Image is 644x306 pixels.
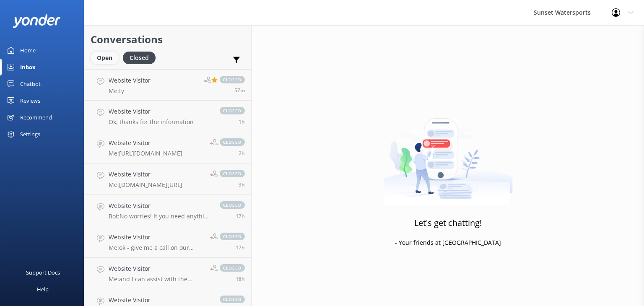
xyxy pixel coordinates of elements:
div: Help [37,281,49,298]
p: Me: [URL][DOMAIN_NAME] [109,150,182,157]
h4: Website Visitor [109,76,151,85]
span: Sep 01 2025 10:42am (UTC -05:00) America/Cancun [239,181,245,188]
span: closed [220,170,245,177]
div: Inbox [20,59,36,75]
p: Me: ty [109,87,151,95]
a: Website VisitorMe:ok - give me a call on our office number - [PHONE_NUMBER] - and I will set that... [84,226,251,258]
div: Settings [20,126,40,143]
a: Website VisitorMe:tyclosed57m [84,69,251,101]
p: Me: ok - give me a call on our office number - [PHONE_NUMBER] - and I will set that up for you. [109,244,204,252]
p: Bot: No worries! If you need anything else, feel free to reach out. Have a great day! [109,213,211,220]
a: Website VisitorOk, thanks for the informationclosed1h [84,101,251,132]
h2: Conversations [91,31,245,47]
img: yonder-white-logo.png [13,14,61,28]
h4: Website Visitor [109,264,204,273]
span: Aug 31 2025 08:40pm (UTC -05:00) America/Cancun [236,213,245,220]
div: Closed [123,52,156,64]
h4: Website Visitor [109,201,211,210]
div: Open [91,52,119,64]
span: closed [220,107,245,114]
p: Me: [DOMAIN_NAME][URL] [109,181,182,189]
h4: Website Visitor [109,107,194,116]
span: closed [220,76,245,83]
h4: Website Visitor [109,296,211,305]
div: Support Docs [26,264,60,281]
span: closed [220,264,245,272]
span: closed [220,201,245,209]
div: Recommend [20,109,52,126]
h4: Website Visitor [109,170,182,179]
span: closed [220,138,245,146]
h4: Website Visitor [109,138,182,148]
a: Website VisitorMe:[DOMAIN_NAME][URL]closed3h [84,163,251,195]
span: closed [220,233,245,240]
a: Website VisitorBot:No worries! If you need anything else, feel free to reach out. Have a great da... [84,195,251,226]
h4: Website Visitor [109,233,204,242]
p: Me: and I can assist with the payment process [109,275,204,283]
a: Closed [123,53,160,62]
span: closed [220,296,245,303]
span: Sep 01 2025 12:50pm (UTC -05:00) America/Cancun [239,118,245,125]
a: Website VisitorMe:[URL][DOMAIN_NAME]closed2h [84,132,251,163]
span: Sep 01 2025 11:32am (UTC -05:00) America/Cancun [239,150,245,157]
div: Home [20,42,36,59]
span: Aug 31 2025 08:18pm (UTC -05:00) America/Cancun [236,244,245,251]
span: Sep 01 2025 01:00pm (UTC -05:00) America/Cancun [234,87,245,94]
span: Aug 31 2025 07:22pm (UTC -05:00) America/Cancun [236,275,245,283]
p: - Your friends at [GEOGRAPHIC_DATA] [395,238,501,247]
img: artwork of a man stealing a conversation from at giant smartphone [383,101,513,205]
div: Chatbot [20,75,41,92]
a: Open [91,53,123,62]
div: Reviews [20,92,40,109]
h3: Let's get chatting! [414,216,482,230]
a: Website VisitorMe:and I can assist with the payment processclosed18h [84,258,251,289]
p: Ok, thanks for the information [109,118,194,126]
